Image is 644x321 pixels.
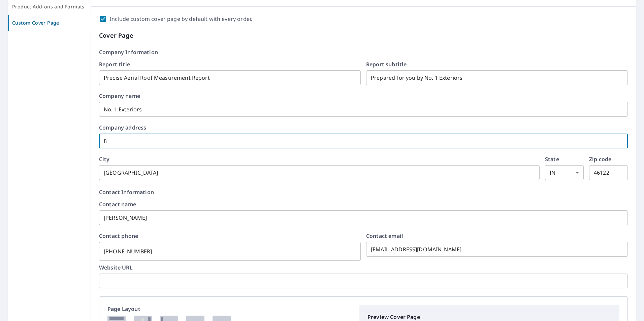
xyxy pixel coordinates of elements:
[99,233,361,239] label: Contact phone
[99,31,628,40] p: Cover Page
[545,165,584,180] div: IN
[366,233,628,239] label: Contact email
[99,156,540,162] label: City
[99,48,628,56] p: Company Information
[12,3,87,11] span: Product Add-ons and Formats
[99,93,628,99] label: Company name
[99,202,628,207] label: Contact name
[99,125,628,130] label: Company address
[367,313,611,321] p: Preview Cover Page
[366,62,628,67] label: Report subtitle
[99,188,628,196] p: Contact Information
[589,156,628,162] label: Zip code
[99,265,628,270] label: Website URL
[107,305,351,313] p: Page Layout
[12,19,87,27] span: Custom Cover Page
[99,62,361,67] label: Report title
[550,170,555,176] em: IN
[545,156,584,162] label: State
[110,15,252,23] label: Include custom cover page by default with every order.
